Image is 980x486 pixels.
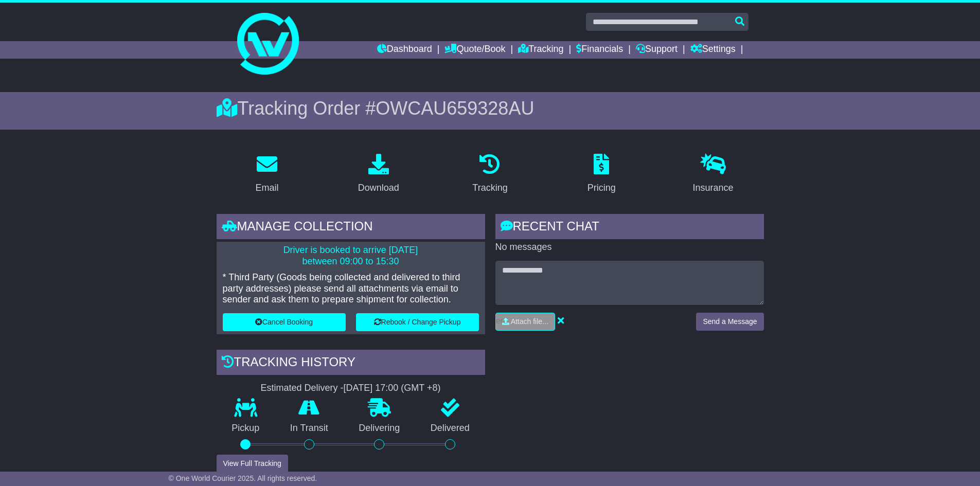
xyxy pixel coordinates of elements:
p: Delivering [344,423,416,434]
div: Estimated Delivery - [217,383,485,394]
a: Tracking [518,41,563,59]
p: Delivered [415,423,485,434]
div: Tracking Order # [217,97,764,119]
div: RECENT CHAT [495,214,764,242]
span: OWCAU659328AU [376,98,534,119]
div: Email [255,181,278,195]
a: Quote/Book [444,41,505,59]
a: Insurance [686,150,740,199]
div: Tracking [472,181,507,195]
a: Financials [576,41,623,59]
button: Cancel Booking [223,313,346,331]
a: Pricing [581,150,622,199]
div: Manage collection [217,214,485,242]
div: Pricing [587,181,616,195]
div: Download [358,181,399,195]
button: View Full Tracking [217,455,288,473]
button: Send a Message [696,313,763,331]
span: © One World Courier 2025. All rights reserved. [169,474,317,482]
a: Download [351,150,406,199]
a: Support [636,41,678,59]
p: No messages [495,242,764,253]
div: Tracking history [217,350,485,377]
a: Tracking [466,150,514,199]
p: Driver is booked to arrive [DATE] between 09:00 to 15:30 [223,245,479,267]
p: In Transit [275,423,344,434]
div: [DATE] 17:00 (GMT +8) [344,383,441,394]
button: Rebook / Change Pickup [356,313,479,331]
p: Pickup [217,423,275,434]
p: * Third Party (Goods being collected and delivered to third party addresses) please send all atta... [223,272,479,305]
a: Email [248,150,285,199]
a: Settings [690,41,736,59]
div: Insurance [693,181,734,195]
a: Dashboard [377,41,432,59]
